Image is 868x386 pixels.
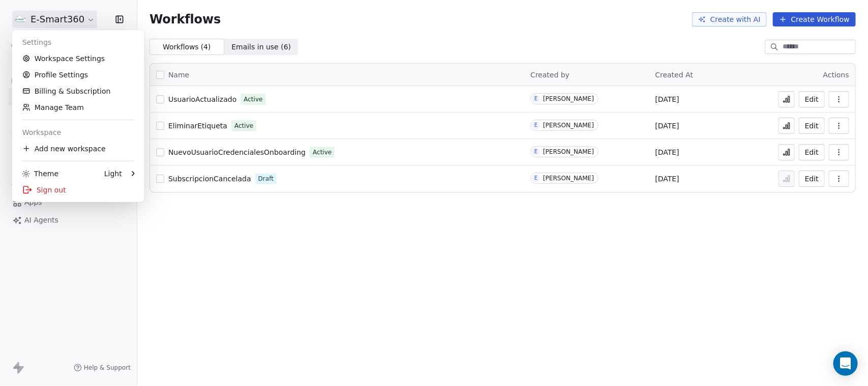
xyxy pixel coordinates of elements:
div: Light [104,169,122,179]
div: Theme [22,169,58,179]
div: Settings [16,34,140,50]
a: Workspace Settings [16,50,140,67]
a: Billing & Subscription [16,83,140,99]
div: Add new workspace [16,141,140,157]
a: Manage Team [16,99,140,116]
a: Profile Settings [16,67,140,83]
div: Workspace [16,124,140,141]
div: Sign out [16,182,140,198]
